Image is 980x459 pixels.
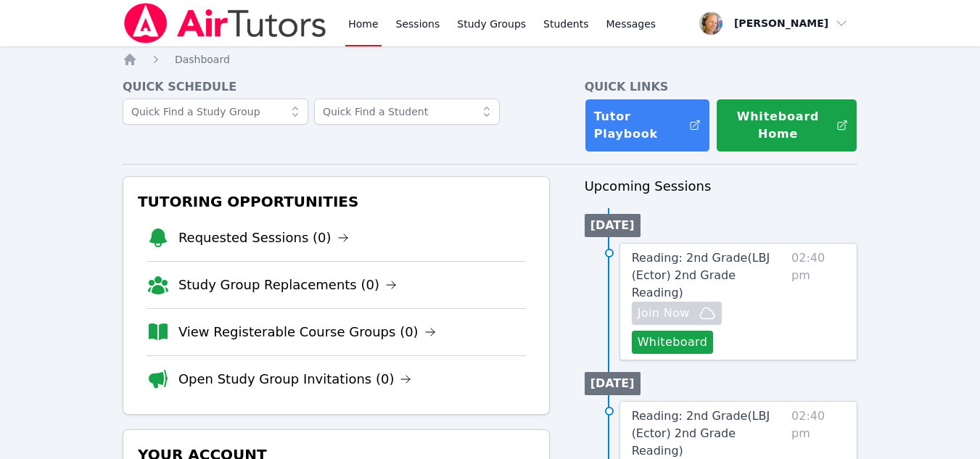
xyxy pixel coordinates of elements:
a: Open Study Group Invitations (0) [178,369,412,389]
a: View Registerable Course Groups (0) [178,322,436,342]
span: Messages [606,17,656,31]
a: Tutor Playbook [585,99,711,152]
h4: Quick Links [585,78,858,96]
span: Dashboard [175,54,230,65]
a: Reading: 2nd Grade(LBJ (Ector) 2nd Grade Reading) [632,249,786,302]
h3: Tutoring Opportunities [135,189,538,215]
button: Whiteboard [632,331,714,354]
li: [DATE] [585,214,641,237]
button: Whiteboard Home [716,99,857,152]
button: Join Now [632,302,722,325]
h3: Upcoming Sessions [585,176,858,197]
nav: Breadcrumb [123,52,857,67]
input: Quick Find a Study Group [123,99,308,125]
a: Study Group Replacements (0) [178,275,397,295]
span: Join Now [638,305,690,322]
span: 02:40 pm [791,249,845,354]
li: [DATE] [585,372,641,395]
span: Reading: 2nd Grade ( LBJ (Ector) 2nd Grade Reading ) [632,409,770,458]
h4: Quick Schedule [123,78,550,96]
span: Reading: 2nd Grade ( LBJ (Ector) 2nd Grade Reading ) [632,251,770,299]
a: Requested Sessions (0) [178,228,349,248]
img: Air Tutors [123,3,328,44]
input: Quick Find a Student [314,99,500,125]
a: Dashboard [175,52,230,67]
